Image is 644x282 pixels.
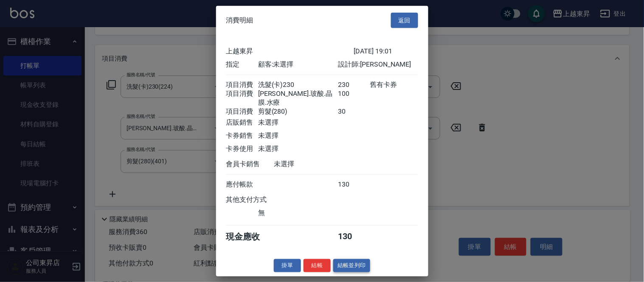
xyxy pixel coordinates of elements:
[258,81,338,89] div: 洗髮(卡)230
[226,180,258,189] div: 應付帳款
[304,259,331,272] button: 結帳
[258,118,338,127] div: 未選擇
[258,107,338,116] div: 剪髮(280)
[226,160,274,169] div: 會員卡銷售
[226,81,258,89] div: 項目消費
[338,231,370,243] div: 130
[274,259,301,272] button: 掛單
[226,195,290,204] div: 其他支付方式
[258,89,338,107] div: [PERSON_NAME].玻酸.晶膜.水療
[226,16,253,25] span: 消費明細
[226,131,258,140] div: 卡券銷售
[226,231,274,243] div: 現金應收
[226,60,258,69] div: 指定
[274,160,354,169] div: 未選擇
[338,107,370,116] div: 30
[354,47,418,56] div: [DATE] 19:01
[226,89,258,107] div: 項目消費
[258,145,338,154] div: 未選擇
[226,145,258,154] div: 卡券使用
[370,81,418,89] div: 舊有卡券
[338,89,370,107] div: 100
[226,107,258,116] div: 項目消費
[226,118,258,127] div: 店販銷售
[226,47,354,56] div: 上越東昇
[258,131,338,140] div: 未選擇
[258,209,338,218] div: 無
[338,81,370,89] div: 230
[333,259,370,272] button: 結帳並列印
[338,180,370,189] div: 130
[258,60,338,69] div: 顧客: 未選擇
[391,12,418,28] button: 返回
[338,60,418,69] div: 設計師: [PERSON_NAME]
